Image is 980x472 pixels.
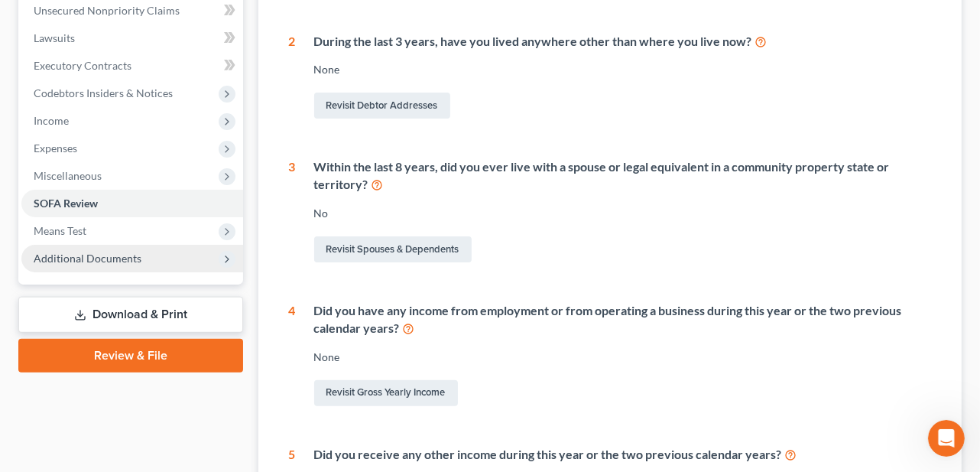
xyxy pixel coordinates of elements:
span: Miscellaneous [34,169,102,182]
a: Review & File [18,339,243,373]
div: [PERSON_NAME] • 2h ago [24,311,144,320]
div: 3 [289,158,296,265]
a: Revisit Spouses & Dependents [314,236,472,262]
div: Starting [DATE], PACER requires Multi-Factor Authentication (MFA) for all filers in select distri... [24,57,239,117]
a: Learn More Here [24,209,113,221]
span: Expenses [34,142,77,155]
b: 🚨 PACER Multi-Factor Authentication Now Required 🚨 [24,21,219,48]
span: Income [34,114,69,127]
div: During the last 3 years, have you lived anywhere other than where you live now? [314,33,932,50]
button: Upload attachment [73,355,85,367]
span: Codebtors Insiders & Notices [34,86,173,99]
a: Revisit Debtor Addresses [314,93,450,119]
img: Profile image for Emma [44,8,68,33]
div: Please be sure to enable MFA in your PACER account settings. Once enabled, you will have to enter... [24,125,239,200]
span: Lawsuits [34,31,75,44]
a: Revisit Gross Yearly Income [314,380,458,406]
span: Unsecured Nonpriority Claims [34,4,180,17]
textarea: Message… [13,323,293,349]
div: Within the last 8 years, did you ever live with a spouse or legal equivalent in a community prope... [314,158,932,194]
button: Emoji picker [24,355,36,367]
span: Executory Contracts [34,59,131,72]
span: Means Test [34,224,86,237]
i: We use the Salesforce Authenticator app for MFA at NextChapter and other users are reporting the ... [24,231,229,288]
span: Additional Documents [34,252,141,265]
a: Lawsuits [21,24,243,52]
h1: [PERSON_NAME] [74,8,174,19]
span: SOFA Review [34,197,98,210]
button: Send a message… [262,349,287,373]
div: 🚨 PACER Multi-Factor Authentication Now Required 🚨Starting [DATE], PACER requires Multi-Factor Au... [12,11,251,308]
iframe: Intercom live chat [928,420,965,457]
div: None [314,62,932,77]
a: Download & Print [18,297,243,333]
div: No [314,206,932,221]
a: SOFA Review [21,190,243,217]
button: Gif picker [48,355,60,367]
div: 4 [289,302,296,409]
div: None [314,350,932,365]
button: Home [267,6,296,35]
p: Active [DATE] [74,19,141,34]
button: go back [10,6,39,35]
div: Did you receive any other income during this year or the two previous calendar years? [314,446,932,464]
div: 2 [289,33,296,122]
div: Emma says… [12,11,294,341]
b: 2 minutes [95,156,154,168]
a: Executory Contracts [21,52,243,80]
div: Did you have any income from employment or from operating a business during this year or the two ... [314,302,932,337]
